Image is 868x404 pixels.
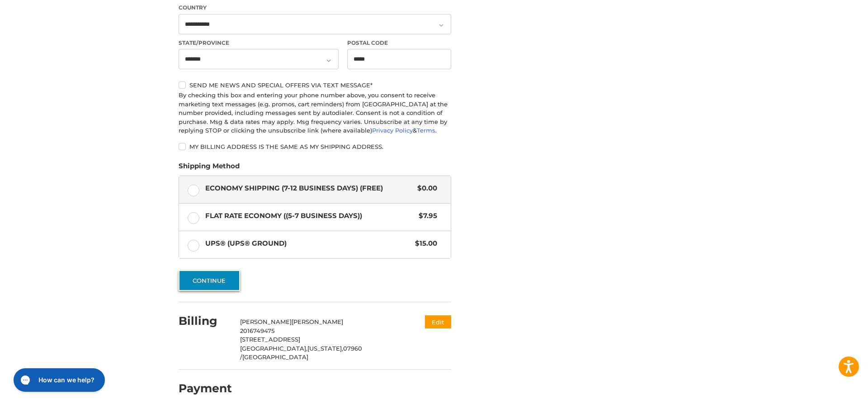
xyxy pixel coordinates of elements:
[205,211,415,221] span: Flat Rate Economy ((5-7 Business Days))
[307,345,343,352] span: [US_STATE],
[793,380,868,404] iframe: Google Customer Reviews
[240,345,307,352] span: [GEOGRAPHIC_DATA],
[415,211,438,221] span: $7.95
[240,318,292,325] span: [PERSON_NAME]
[372,127,413,134] a: Privacy Policy
[205,238,411,249] span: UPS® (UPS® Ground)
[179,381,232,395] h2: Payment
[292,318,343,325] span: [PERSON_NAME]
[240,327,274,334] span: 2016749475
[9,365,108,395] iframe: Gorgias live chat messenger
[179,4,451,12] label: Country
[179,39,339,47] label: State/Province
[205,183,413,194] span: Economy Shipping (7-12 Business Days) (Free)
[411,238,438,249] span: $15.00
[179,81,451,89] label: Send me news and special offers via text message*
[179,143,451,150] label: My billing address is the same as my shipping address.
[425,315,451,328] button: Edit
[240,336,300,343] span: [STREET_ADDRESS]
[179,314,231,328] h2: Billing
[179,161,240,176] legend: Shipping Method
[179,270,240,291] button: Continue
[347,39,451,47] label: Postal Code
[417,127,435,134] a: Terms
[242,353,308,361] span: [GEOGRAPHIC_DATA]
[413,183,438,194] span: $0.00
[179,91,451,135] div: By checking this box and entering your phone number above, you consent to receive marketing text ...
